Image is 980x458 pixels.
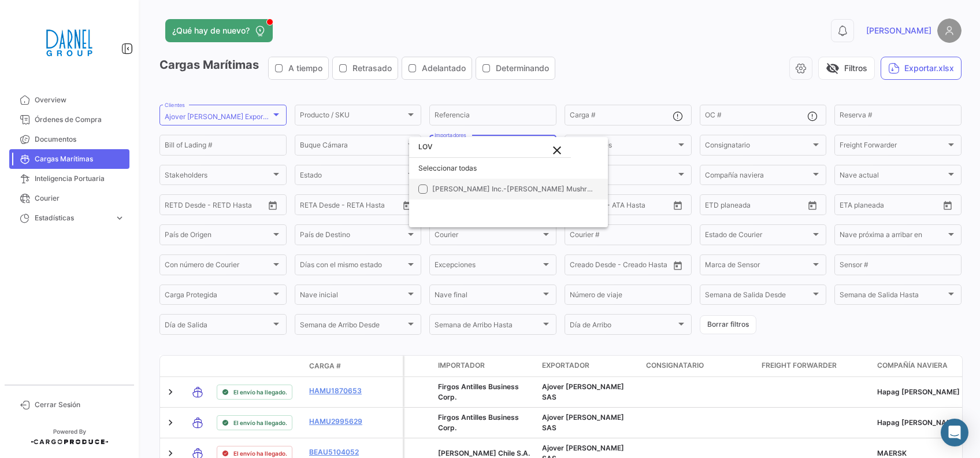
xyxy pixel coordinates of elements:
[941,419,968,446] div: Abrir Intercom Messenger
[409,136,571,157] input: dropdown search
[545,139,569,162] button: Clear
[550,143,564,157] mat-icon: close
[432,184,637,193] span: [PERSON_NAME] Inc.-[PERSON_NAME] Mushroom Farms Ltd
[409,158,608,179] div: Seleccionar todas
